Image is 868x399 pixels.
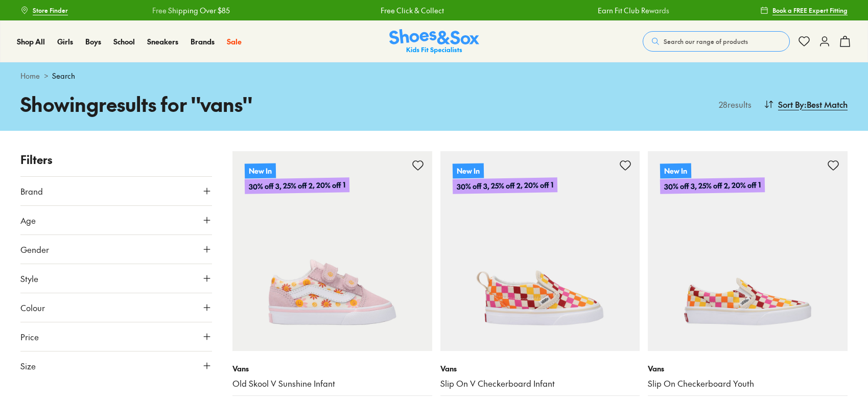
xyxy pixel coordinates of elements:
[113,36,135,47] a: School
[232,378,432,389] a: Old Skool V Sunshine Infant
[381,5,444,16] a: Free Click & Collect
[20,71,848,81] div: >
[20,264,212,293] button: Style
[20,214,36,226] span: Age
[778,98,804,110] span: Sort By
[33,6,68,15] span: Store Finder
[20,331,39,343] span: Price
[245,163,276,178] p: New In
[598,5,669,16] a: Earn Fit Club Rewards
[389,29,479,54] a: Shoes & Sox
[227,36,242,47] a: Sale
[17,36,45,47] a: Shop All
[20,351,212,380] button: Size
[664,37,748,46] span: Search our range of products
[643,31,790,52] button: Search our range of products
[660,177,765,194] p: 30% off 3, 25% off 2, 20% off 1
[52,71,75,81] span: Search
[772,6,848,15] span: Book a FREE Expert Fitting
[452,163,483,178] p: New In
[232,363,432,374] p: Vans
[20,151,212,168] p: Filters
[20,360,36,372] span: Size
[804,98,848,110] span: : Best Match
[152,5,230,16] a: Free Shipping Over $85
[20,89,434,119] h1: Showing results for " vans "
[245,177,349,194] p: 30% off 3, 25% off 2, 20% off 1
[20,272,38,285] span: Style
[20,185,43,197] span: Brand
[20,235,212,264] button: Gender
[20,1,68,19] a: Store Finder
[20,177,212,205] button: Brand
[389,29,479,54] img: SNS_Logo_Responsive.svg
[57,36,73,47] a: Girls
[20,71,40,81] a: Home
[760,1,848,19] a: Book a FREE Expert Fitting
[715,98,752,110] p: 28 results
[648,151,848,351] a: New In30% off 3, 25% off 2, 20% off 1
[147,36,178,47] a: Sneakers
[191,36,215,47] a: Brands
[20,243,49,255] span: Gender
[440,151,640,351] a: New In30% off 3, 25% off 2, 20% off 1
[440,378,640,389] a: Slip On V Checkerboard Infant
[648,378,848,389] a: Slip On Checkerboard Youth
[660,163,691,178] p: New In
[452,177,557,194] p: 30% off 3, 25% off 2, 20% off 1
[20,293,212,322] button: Colour
[764,93,848,115] button: Sort By:Best Match
[440,363,640,374] p: Vans
[20,322,212,351] button: Price
[20,301,45,314] span: Colour
[648,363,848,374] p: Vans
[85,36,101,47] a: Boys
[20,206,212,234] button: Age
[232,151,432,351] a: New In30% off 3, 25% off 2, 20% off 1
